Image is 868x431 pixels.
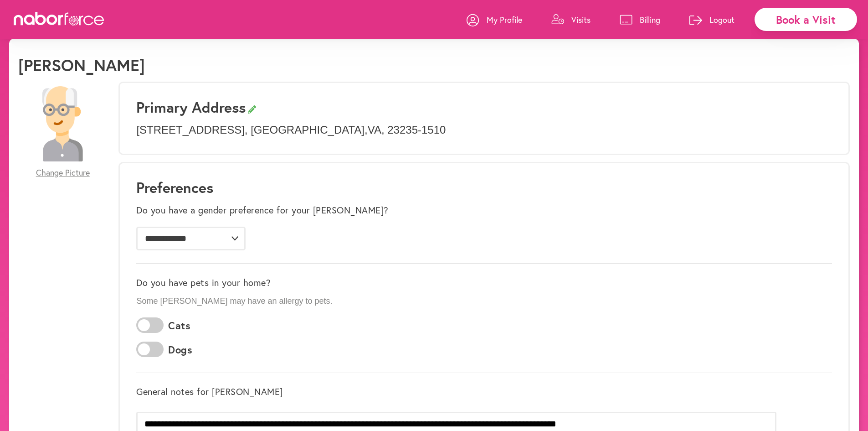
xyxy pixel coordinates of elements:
[136,124,832,137] p: [STREET_ADDRESS] , [GEOGRAPHIC_DATA] , VA , 23235-1510
[467,6,522,33] a: My Profile
[136,277,271,288] label: Do you have pets in your home?
[36,168,90,178] span: Change Picture
[689,6,734,33] a: Logout
[551,6,591,33] a: Visits
[136,99,832,116] h3: Primary Address
[136,179,832,196] h1: Preferences
[571,14,591,25] p: Visits
[136,386,283,397] label: General notes for [PERSON_NAME]
[168,320,190,332] label: Cats
[18,55,145,75] h1: [PERSON_NAME]
[25,86,100,161] img: 28479a6084c73c1d882b58007db4b51f.png
[640,14,660,25] p: Billing
[136,296,832,306] p: Some [PERSON_NAME] may have an allergy to pets.
[168,344,192,356] label: Dogs
[709,14,734,25] p: Logout
[136,205,389,216] label: Do you have a gender preference for your [PERSON_NAME]?
[487,14,522,25] p: My Profile
[755,8,857,31] div: Book a Visit
[620,6,660,33] a: Billing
